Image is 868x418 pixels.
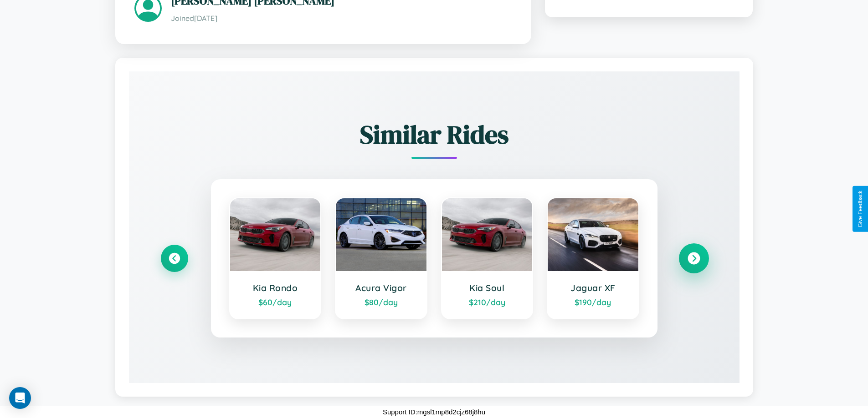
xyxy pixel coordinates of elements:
[345,297,417,307] div: $ 80 /day
[557,297,629,307] div: $ 190 /day
[171,12,512,25] p: Joined [DATE]
[161,117,708,152] h2: Similar Rides
[9,387,31,409] div: Open Intercom Messenger
[557,282,629,293] h3: Jaguar XF
[383,406,485,418] p: Support ID: mgsl1mp8d2cjz68j8hu
[547,197,639,319] a: Jaguar XF$190/day
[345,282,417,293] h3: Acura Vigor
[451,282,524,293] h3: Kia Soul
[857,191,863,227] div: Give Feedback
[335,197,427,319] a: Acura Vigor$80/day
[239,297,312,307] div: $ 60 /day
[229,197,322,319] a: Kia Rondo$60/day
[239,282,312,293] h3: Kia Rondo
[441,197,534,319] a: Kia Soul$210/day
[451,297,524,307] div: $ 210 /day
